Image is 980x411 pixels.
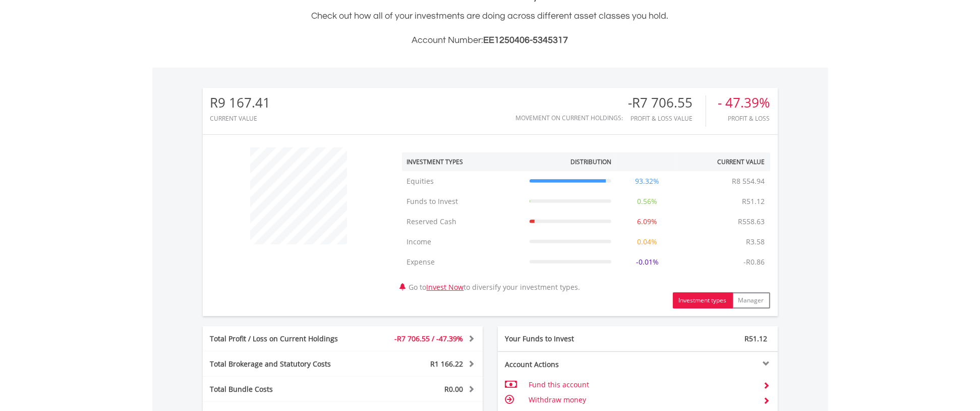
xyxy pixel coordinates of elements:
div: Go to to diversify your investment types. [394,142,778,309]
td: Reserved Cash [402,212,525,232]
td: Expense [402,252,525,272]
div: Account Actions [498,359,638,370]
div: CURRENT VALUE [210,115,271,122]
td: R3.58 [741,232,770,252]
div: Profit & Loss [718,115,770,122]
td: Fund this account [529,377,755,392]
div: Check out how all of your investments are doing across different asset classes you hold. [203,9,778,47]
span: R1 166.22 [431,359,464,369]
th: Investment Types [402,152,525,171]
button: Investment types [673,292,733,309]
span: R0.00 [445,384,464,394]
div: R9 167.41 [210,95,271,110]
td: 6.09% [616,212,678,232]
h3: Account Number: [203,33,778,47]
td: R51.12 [737,191,770,212]
td: Withdraw money [529,392,755,407]
span: EE1250406-5345317 [484,35,568,45]
td: Equities [402,171,525,191]
td: -0.01% [616,252,678,272]
a: Invest Now [427,282,464,292]
td: 0.56% [616,191,678,212]
td: -R0.86 [739,252,770,272]
div: Movement on Current Holdings: [516,115,623,121]
div: - 47.39% [718,95,770,110]
td: 0.04% [616,232,678,252]
div: Profit & Loss Value [628,115,706,122]
button: Manager [732,292,770,309]
td: R558.63 [733,212,770,232]
span: R51.12 [745,334,768,343]
div: Distribution [570,158,611,166]
td: Income [402,232,525,252]
div: -R7 706.55 [628,95,706,110]
span: -R7 706.55 / -47.39% [395,334,464,343]
div: Total Bundle Costs [203,384,366,394]
div: Your Funds to Invest [498,334,638,344]
td: Funds to Invest [402,191,525,212]
div: Total Brokerage and Statutory Costs [203,359,366,369]
th: Current Value [678,152,770,171]
div: Total Profit / Loss on Current Holdings [203,334,366,344]
td: 93.32% [616,171,678,191]
td: R8 554.94 [727,171,770,191]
